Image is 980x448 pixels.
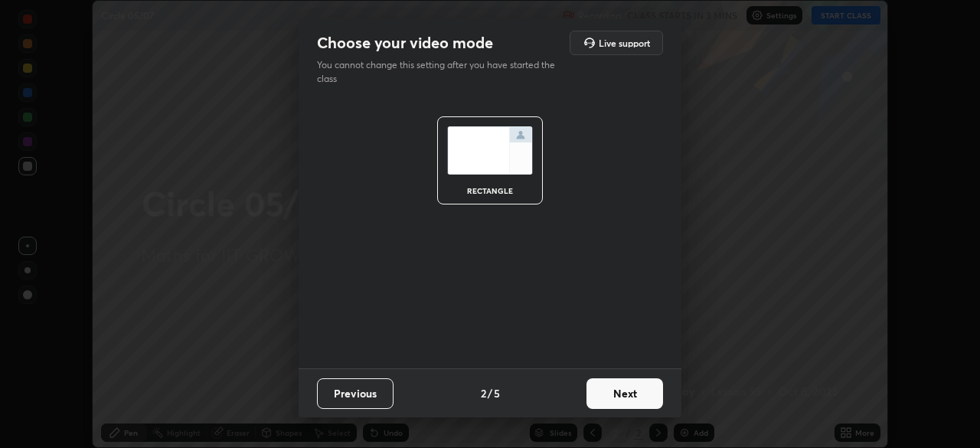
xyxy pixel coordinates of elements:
[599,38,650,47] h5: Live support
[317,58,565,86] p: You cannot change this setting after you have started the class
[586,378,663,409] button: Next
[488,385,492,401] h4: /
[317,33,493,53] h2: Choose your video mode
[317,378,394,409] button: Previous
[459,187,521,195] div: rectangle
[481,385,486,401] h4: 2
[494,385,500,401] h4: 5
[447,126,533,175] img: normalScreenIcon.ae25ed63.svg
